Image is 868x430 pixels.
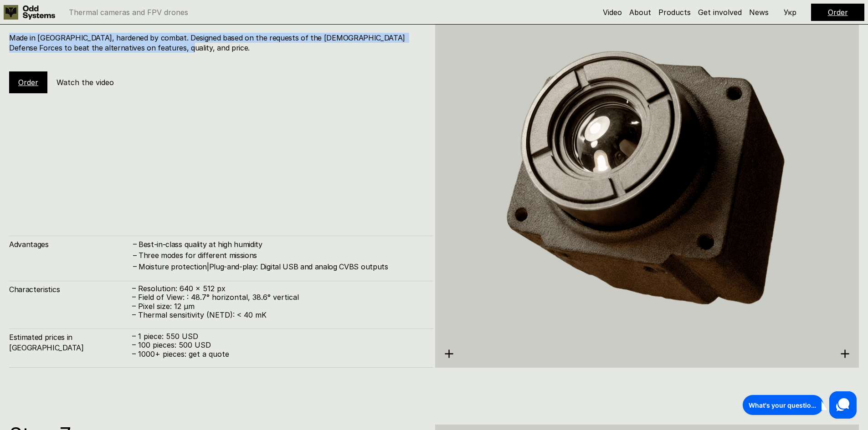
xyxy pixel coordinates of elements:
h4: Characteristics [9,284,132,294]
p: – 100 pieces: 500 USD [132,341,424,349]
a: Video [603,8,622,17]
p: – Pixel size: 12 µm [132,302,424,311]
p: – Thermal sensitivity (NETD): < 40 mK [132,311,424,319]
h4: Three modes for different missions [139,250,424,260]
a: Order [18,78,38,87]
h4: Made in [GEOGRAPHIC_DATA], hardened by combat. Designed based on the requests of the [DEMOGRAPHIC... [9,33,424,53]
p: Укр [784,9,796,16]
h4: – [133,239,137,249]
p: – Resolution: 640 x 512 px [132,284,424,293]
p: – 1 piece: 550 USD [132,332,424,341]
p: – Field of View: : 48.7° horizontal, 38.6° vertical [132,293,424,302]
iframe: HelpCrunch [740,389,859,421]
a: Order [828,8,848,17]
p: – 1000+ pieces: get a quote [132,350,424,359]
h5: Watch the video [56,77,114,87]
h4: Best-in-class quality at high humidity [139,239,424,249]
h4: – [133,261,137,271]
p: Thermal cameras and FPV drones [69,9,188,16]
a: Products [658,8,691,17]
h4: Advantages [9,239,132,249]
a: News [749,8,769,17]
h4: Estimated prices in [GEOGRAPHIC_DATA] [9,332,132,353]
a: Get involved [698,8,742,17]
a: About [629,8,651,17]
h4: Moisture protection|Plug-and-play: Digital USB and analog CVBS outputs [139,262,424,272]
h4: – [133,250,137,260]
